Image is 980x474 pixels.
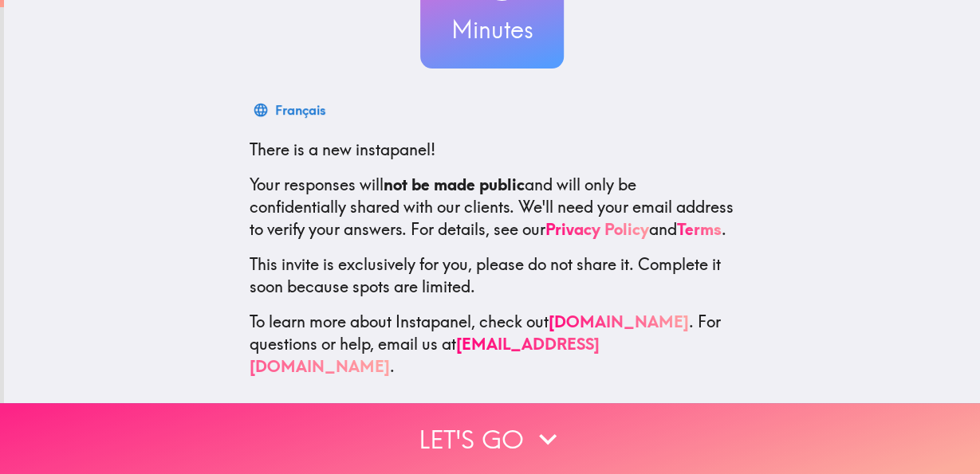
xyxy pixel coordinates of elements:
a: Privacy Policy [545,219,649,239]
a: [DOMAIN_NAME] [549,311,689,331]
p: To learn more about Instapanel, check out . For questions or help, email us at . [250,311,734,378]
span: There is a new instapanel! [250,139,435,159]
button: Français [250,94,332,126]
h3: Minutes [420,13,564,46]
a: Terms [677,219,722,239]
div: Français [275,99,325,121]
a: [EMAIL_ADDRESS][DOMAIN_NAME] [250,334,600,376]
p: This invite is exclusively for you, please do not share it. Complete it soon because spots are li... [250,253,734,298]
p: Your responses will and will only be confidentially shared with our clients. We'll need your emai... [250,174,734,241]
b: not be made public [384,174,525,194]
